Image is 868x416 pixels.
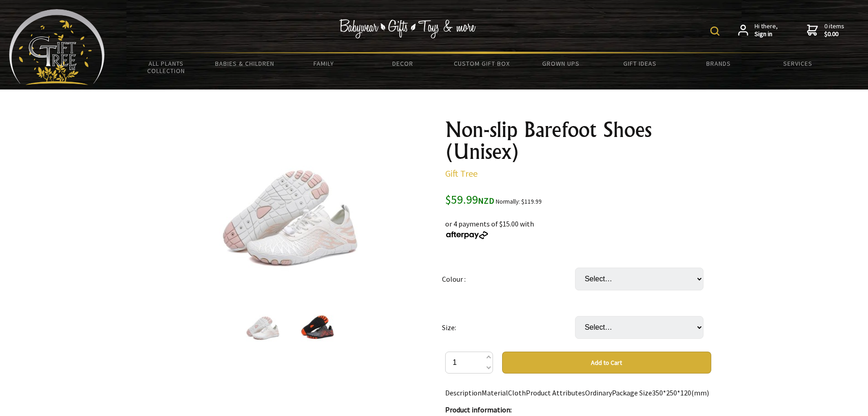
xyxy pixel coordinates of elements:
[710,26,719,36] img: product search
[127,54,205,80] a: All Plants Collection
[807,22,844,38] a: 0 items$0.00
[445,207,711,240] div: or 4 payments of $15.00 with
[755,30,778,38] strong: Sign in
[442,303,575,352] td: Size:
[445,168,478,179] a: Gift Tree
[442,255,575,303] td: Colour :
[363,54,442,73] a: Decor
[824,30,844,38] strong: $0.00
[300,308,335,343] img: Non-slip Barefoot Shoes (Unisex)
[284,54,363,73] a: Family
[246,308,280,343] img: Non-slip Barefoot Shoes (Unisex)
[442,54,521,73] a: Custom Gift Box
[502,352,711,374] button: Add to Cart
[755,22,778,38] span: Hi there,
[339,19,476,38] img: Babywear - Gifts - Toys & more
[679,54,758,73] a: Brands
[758,54,837,73] a: Services
[738,22,778,38] a: Hi there,Sign in
[824,22,844,38] span: 0 items
[521,54,600,73] a: Grown Ups
[205,54,284,73] a: Babies & Children
[496,198,542,205] small: Normally: $119.99
[9,9,105,85] img: Babyware - Gifts - Toys and more...
[219,137,361,279] img: Non-slip Barefoot Shoes (Unisex)
[445,387,711,398] p: DescriptionMaterialClothProduct AttributesOrdinaryPackage Size350*250*120(mm)
[445,192,494,207] span: $59.99
[445,119,711,163] h1: Non-slip Barefoot Shoes (Unisex)
[478,195,494,206] span: NZD
[445,231,489,239] img: Afterpay
[600,54,679,73] a: Gift Ideas
[445,405,512,414] strong: Product information:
